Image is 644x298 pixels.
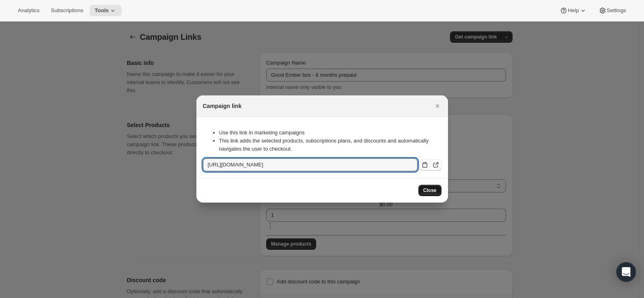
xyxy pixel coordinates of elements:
li: Use this link in marketing campaigns [219,129,442,137]
button: Help [555,5,592,16]
span: Settings [607,7,626,14]
button: Close [418,185,442,196]
span: Tools [95,7,109,14]
button: Subscriptions [46,5,88,16]
h2: Campaign link [203,102,242,110]
button: Tools [90,5,122,16]
span: Help [568,7,579,14]
button: Settings [594,5,631,16]
button: Analytics [13,5,44,16]
button: Close [432,100,443,112]
span: Analytics [18,7,39,14]
span: Close [423,187,437,194]
li: This link adds the selected products, subscriptions plans, and discounts and automatically naviga... [219,137,442,153]
div: Open Intercom Messenger [616,262,636,282]
span: Subscriptions [51,7,83,14]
